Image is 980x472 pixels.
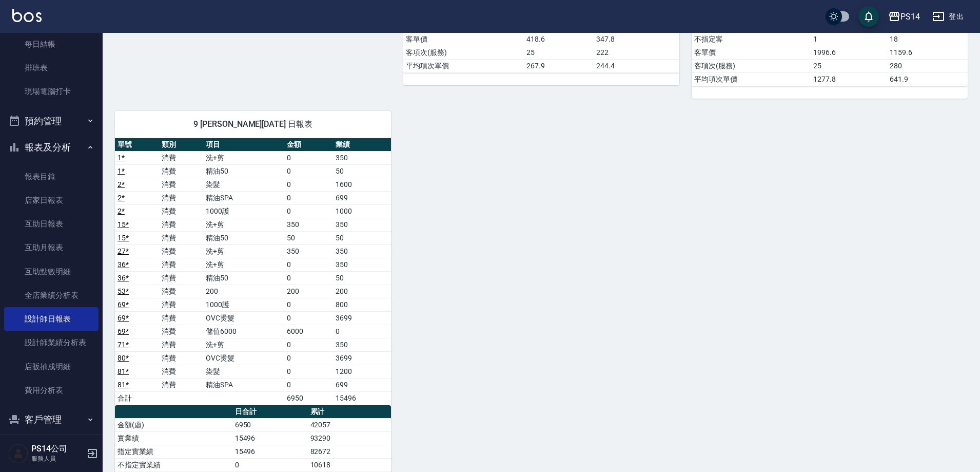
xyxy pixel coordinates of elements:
[333,244,391,258] td: 350
[4,134,99,161] button: 報表及分析
[4,188,99,212] a: 店家日報表
[333,311,391,325] td: 3699
[203,271,284,285] td: 精油50
[159,244,203,258] td: 消費
[232,458,308,471] td: 0
[159,151,203,164] td: 消費
[12,9,42,22] img: Logo
[4,355,99,379] a: 店販抽成明細
[928,7,968,26] button: 登出
[115,445,232,458] td: 指定實業績
[524,32,593,46] td: 418.6
[308,458,391,471] td: 10618
[4,165,99,188] a: 報表目錄
[308,418,391,431] td: 42057
[333,178,391,191] td: 1600
[203,204,284,218] td: 1000護
[403,59,524,72] td: 平均項次單價
[308,405,391,419] th: 累計
[31,454,84,463] p: 服務人員
[4,406,99,433] button: 客戶管理
[203,285,284,298] td: 200
[115,138,159,152] th: 單號
[203,151,284,164] td: 洗+剪
[284,231,333,244] td: 50
[900,10,920,23] div: PS14
[232,418,308,431] td: 6950
[159,311,203,325] td: 消費
[284,218,333,231] td: 350
[333,271,391,285] td: 50
[159,325,203,338] td: 消費
[284,298,333,311] td: 0
[31,444,84,454] h5: PS14公司
[203,244,284,258] td: 洗+剪
[887,59,968,72] td: 280
[284,164,333,178] td: 0
[159,204,203,218] td: 消費
[4,56,99,80] a: 排班表
[115,418,232,431] td: 金額(虛)
[858,6,879,27] button: save
[887,46,968,59] td: 1159.6
[284,378,333,391] td: 0
[284,338,333,351] td: 0
[203,164,284,178] td: 精油50
[8,443,29,464] img: Person
[594,59,679,72] td: 244.4
[159,378,203,391] td: 消費
[203,338,284,351] td: 洗+剪
[333,191,391,204] td: 699
[284,285,333,298] td: 200
[4,307,99,331] a: 設計師日報表
[333,138,391,152] th: 業績
[333,298,391,311] td: 800
[4,284,99,307] a: 全店業績分析表
[403,32,524,46] td: 客單價
[115,391,159,405] td: 合計
[159,285,203,298] td: 消費
[4,236,99,259] a: 互助月報表
[333,204,391,218] td: 1000
[115,458,232,471] td: 不指定實業績
[115,431,232,445] td: 實業績
[333,164,391,178] td: 50
[692,32,811,46] td: 不指定客
[333,365,391,378] td: 1200
[284,351,333,365] td: 0
[159,164,203,178] td: 消費
[692,46,811,59] td: 客單價
[594,46,679,59] td: 222
[284,138,333,152] th: 金額
[159,338,203,351] td: 消費
[887,32,968,46] td: 18
[4,108,99,135] button: 預約管理
[811,32,887,46] td: 1
[203,351,284,365] td: OVC燙髮
[284,258,333,271] td: 0
[159,365,203,378] td: 消費
[203,218,284,231] td: 洗+剪
[232,405,308,419] th: 日合計
[333,351,391,365] td: 3699
[203,298,284,311] td: 1000護
[333,378,391,391] td: 699
[884,6,924,27] button: PS14
[4,212,99,236] a: 互助日報表
[284,244,333,258] td: 350
[159,178,203,191] td: 消費
[333,391,391,405] td: 15496
[4,32,99,56] a: 每日結帳
[284,271,333,285] td: 0
[524,46,593,59] td: 25
[284,391,333,405] td: 6950
[333,258,391,271] td: 350
[333,218,391,231] td: 350
[159,271,203,285] td: 消費
[4,433,99,460] button: 員工及薪資
[692,72,811,86] td: 平均項次單價
[811,46,887,59] td: 1996.6
[115,138,391,405] table: a dense table
[594,32,679,46] td: 347.8
[284,191,333,204] td: 0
